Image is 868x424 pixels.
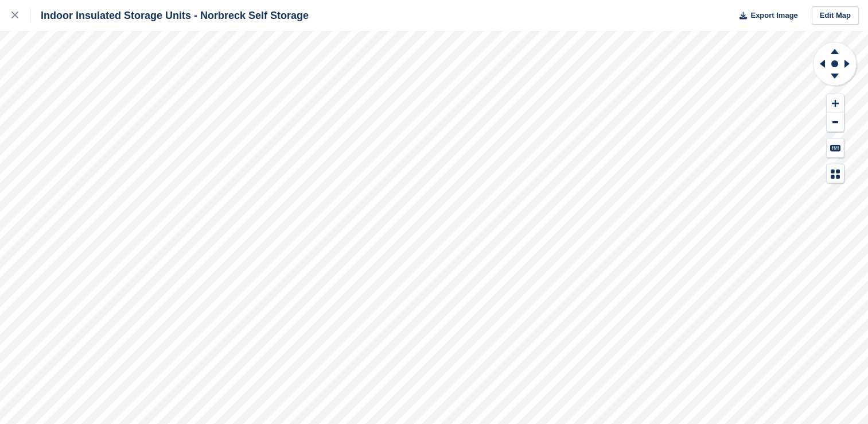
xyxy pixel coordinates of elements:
div: Indoor Insulated Storage Units - Norbreck Self Storage [30,9,309,22]
button: Zoom In [827,94,844,113]
span: Export Image [750,10,797,21]
button: Keyboard Shortcuts [827,138,844,157]
button: Zoom Out [827,113,844,132]
button: Export Image [733,6,798,25]
a: Edit Map [812,6,859,25]
button: Map Legend [827,164,844,183]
